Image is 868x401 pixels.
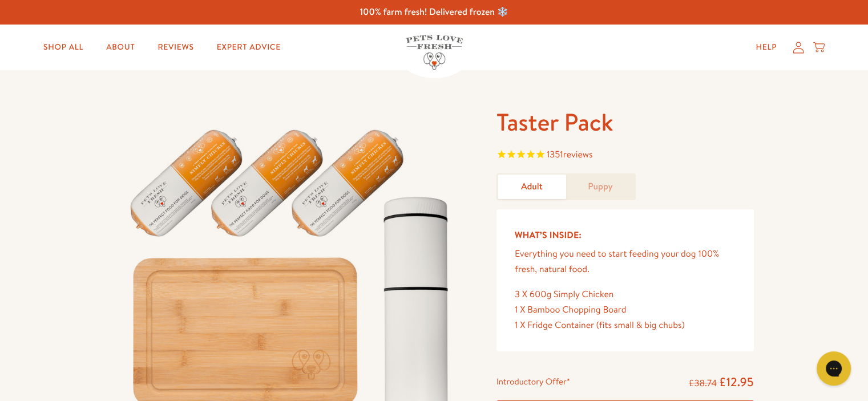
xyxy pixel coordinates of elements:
[515,228,736,242] h5: What’s Inside:
[515,287,736,302] div: 3 X 600g Simply Chicken
[496,147,754,164] span: Rated 4.8 out of 5 stars 1351 reviews
[208,36,290,59] a: Expert Advice
[97,36,144,59] a: About
[34,36,92,59] a: Shop All
[746,36,786,59] a: Help
[515,246,736,277] p: Everything you need to start feeding your dog 100% fresh, natural food.
[719,374,754,390] span: £12.95
[496,374,570,391] div: Introductory Offer*
[148,36,203,59] a: Reviews
[515,318,736,333] div: 1 X Fridge Container (fits small & big chubs)
[689,377,717,390] s: £38.74
[498,175,566,199] a: Adult
[811,347,857,390] iframe: Gorgias live chat messenger
[496,107,754,138] h1: Taster Pack
[547,148,593,161] span: 1351 reviews
[515,303,627,316] span: 1 X Bamboo Chopping Board
[406,35,463,70] img: Pets Love Fresh
[563,148,593,161] span: reviews
[566,175,635,199] a: Puppy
